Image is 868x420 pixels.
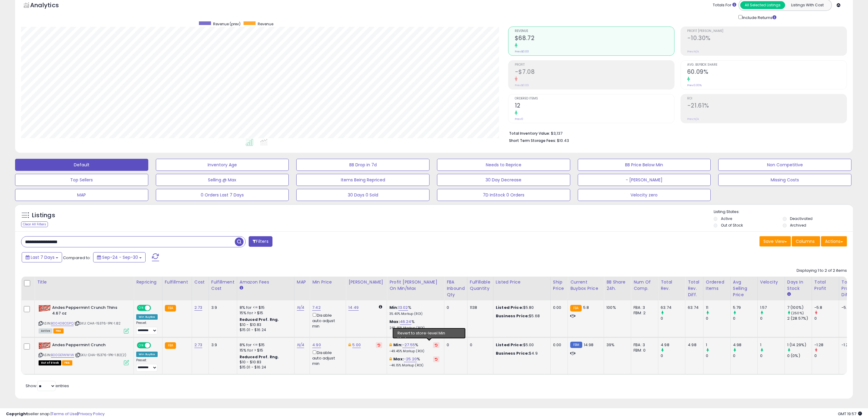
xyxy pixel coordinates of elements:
div: Win BuyBox [136,314,158,320]
a: 46.24 [400,319,411,325]
small: Prev: $0.00 [515,83,529,87]
button: - [PERSON_NAME] [578,174,711,186]
span: ON [137,343,145,348]
a: 4.90 [312,342,321,348]
div: Include Returns [734,14,784,20]
small: Prev: N/A [687,117,699,121]
div: Total Profit Diff. [841,279,854,298]
div: 0 [733,353,757,359]
div: $10 - $10.83 [240,322,290,328]
div: BB Share 24h. [606,279,628,292]
div: $15.01 - $16.24 [240,365,290,370]
small: (250%) [791,311,804,315]
span: Revenue [258,21,273,27]
b: Max: [393,356,404,362]
div: Avg Selling Price [733,279,755,298]
div: Fulfillable Quantity [470,279,491,292]
div: % [389,342,439,353]
span: 14.98 [584,342,594,348]
button: 30 Days 0 Sold [296,189,429,201]
button: Sep-24 - Sep-30 [93,252,146,262]
b: Business Price: [496,350,529,356]
button: Last 7 Days [22,252,62,262]
img: 51hSJaFweML._SL40_.jpg [39,305,51,312]
small: Prev: N/A [687,50,699,53]
span: Avg. Buybox Share [687,63,847,67]
button: Inventory Age [156,159,289,171]
div: Days In Stock [787,279,809,292]
div: 0 [661,316,685,321]
div: 0 [706,353,730,359]
div: -1.28 [814,342,839,348]
small: FBA [165,305,176,312]
div: 0 [706,316,730,321]
button: Filters [249,236,272,247]
b: Reduced Prof. Rng. [240,354,279,359]
b: Business Price: [496,313,529,319]
div: 1 (14.29%) [787,342,812,348]
div: -5.8 [814,305,839,310]
p: Listing States: [714,209,853,215]
button: Velocity zero [578,189,711,201]
div: $4.9 [496,351,546,356]
div: 63.74 [661,305,685,310]
div: 0 [814,353,839,359]
div: 39% [606,342,626,348]
div: Fulfillment Cost [211,279,234,292]
span: Show: entries [26,383,69,389]
h5: Analytics [30,1,71,11]
div: 0 (0%) [787,353,812,359]
span: FBA [62,360,72,365]
div: Current Buybox Price [570,279,601,292]
button: Save View [759,236,791,246]
small: Amazon Fees. [240,285,243,291]
a: Terms of Use [52,411,77,417]
div: 2 (28.57%) [787,316,812,321]
h2: -$7.08 [515,68,674,77]
div: $5.00 [496,342,546,348]
button: MAP [15,189,148,201]
span: Profit [PERSON_NAME] [687,30,847,33]
div: 0.00 [553,342,563,348]
div: 8% for <= $15 [240,305,290,310]
button: Columns [792,236,820,246]
div: Repricing [136,279,160,285]
div: FBM: 2 [634,310,653,316]
div: 100% [606,305,626,310]
div: ASIN: [39,305,129,333]
span: | SKU: CHA-15376-1PK-1.82 [74,321,121,326]
div: 8% for <= $15 [240,342,290,348]
span: Compared to: [63,255,91,261]
button: Selling @ Max [156,174,289,186]
p: -46.15% Markup (ROI) [389,363,439,368]
button: All Selected Listings [740,1,785,9]
div: ASIN: [39,342,129,365]
div: 11 [706,305,730,310]
b: Listed Price: [496,305,523,310]
div: Profit [PERSON_NAME] on Min/Max [389,279,442,292]
b: Min: [389,305,398,310]
b: Andes Peppermint Crunch Thins 4.67 oz [52,305,125,318]
small: Days In Stock. [787,292,791,297]
span: All listings currently available for purchase on Amazon [39,328,52,334]
div: 0 [760,353,785,359]
button: 30 Day Decrease [437,174,570,186]
span: Profit [515,63,674,67]
div: FBA: 3 [634,342,653,348]
div: 0.00 [553,305,563,310]
div: 15% for > $15 [240,310,290,316]
div: Totals For [713,2,736,8]
h2: -21.61% [687,102,847,110]
b: Min: [393,342,402,348]
button: BB Price Below Min [578,159,711,171]
span: Ordered Items [515,97,674,100]
div: Preset: [136,321,158,334]
a: B00GE1WWIW [51,353,74,358]
h5: Listings [32,211,55,220]
small: Prev: 0 [515,117,523,121]
div: 1 [706,342,730,348]
small: FBA [165,342,176,349]
div: Ordered Items [706,279,728,292]
span: ROI [687,97,847,100]
span: $10.43 [557,138,569,143]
